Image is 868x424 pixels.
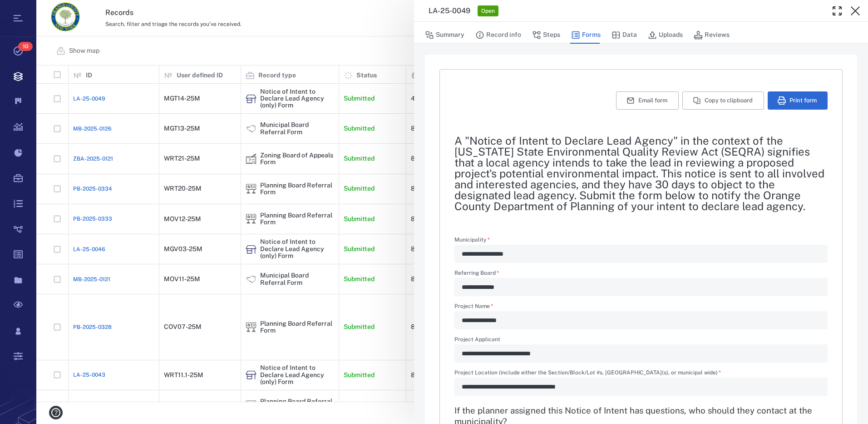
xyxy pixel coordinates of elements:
div: Project Location (include either the Section/Block/Lot #s, Zoning District(s), or municipal wide) [454,378,828,396]
div: Project Applicant [454,344,828,363]
button: Toggle Fullscreen [828,2,846,20]
button: Uploads [648,26,683,44]
label: Project Location (include either the Section/Block/Lot #s, [GEOGRAPHIC_DATA](s), or municipal wide) [454,370,828,378]
button: Forms [571,26,601,44]
h3: LA-25-0049 [429,5,470,16]
label: Project Applicant [454,337,828,344]
button: Record info [475,26,521,44]
button: Reviews [694,26,730,44]
div: Municipality [454,245,828,263]
button: Steps [532,26,560,44]
button: Print form [768,91,828,110]
button: Summary [425,26,464,44]
h2: A "Notice of Intent to Declare Lead Agency" in the context of the [US_STATE] State Environmental ... [454,135,828,212]
label: Referring Board [454,270,828,278]
label: Municipality [454,237,828,245]
span: Open [479,7,497,15]
label: Project Name [454,303,828,311]
span: Help [20,6,39,15]
button: Data [612,26,637,44]
button: Close [846,2,864,20]
div: Project Name [454,311,828,329]
span: 10 [18,42,33,51]
div: Referring Board [454,278,828,296]
button: Email form [616,91,679,110]
button: Copy to clipboard [682,91,764,110]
